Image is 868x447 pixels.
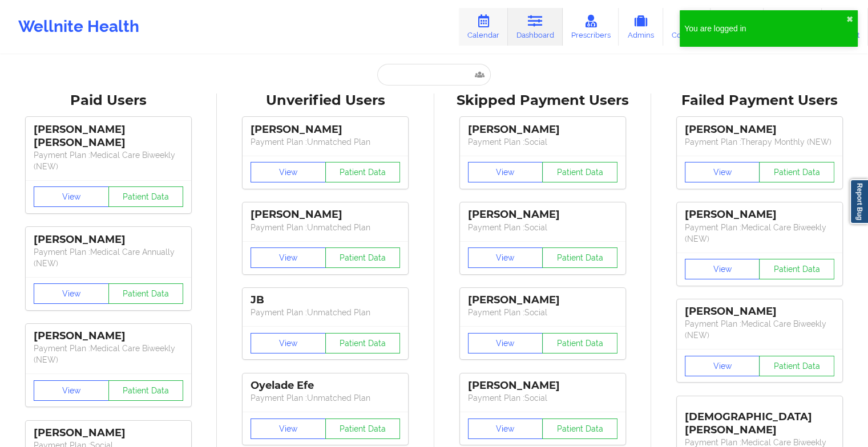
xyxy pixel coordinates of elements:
[251,123,400,136] div: [PERSON_NAME]
[251,418,326,439] button: View
[34,426,183,440] div: [PERSON_NAME]
[325,333,401,353] button: Patient Data
[468,418,543,439] button: View
[251,162,326,182] button: View
[251,333,326,353] button: View
[542,418,617,439] button: Patient Data
[459,8,508,46] a: Calendar
[34,283,109,304] button: View
[508,8,563,46] a: Dashboard
[108,380,184,401] button: Patient Data
[684,23,846,34] div: You are logged in
[685,356,760,376] button: View
[8,92,209,109] div: Paid Users
[468,208,617,221] div: [PERSON_NAME]
[685,136,834,148] p: Payment Plan : Therapy Monthly (NEW)
[34,149,183,172] p: Payment Plan : Medical Care Biweekly (NEW)
[325,418,401,439] button: Patient Data
[34,233,183,246] div: [PERSON_NAME]
[251,247,326,268] button: View
[468,379,617,392] div: [PERSON_NAME]
[468,162,543,182] button: View
[468,247,543,268] button: View
[685,222,834,245] p: Payment Plan : Medical Care Biweekly (NEW)
[850,179,868,224] a: Report Bug
[685,208,834,221] div: [PERSON_NAME]
[542,333,617,353] button: Patient Data
[108,283,184,304] button: Patient Data
[685,402,834,437] div: [DEMOGRAPHIC_DATA][PERSON_NAME]
[468,123,617,136] div: [PERSON_NAME]
[34,330,183,343] div: [PERSON_NAME]
[34,186,109,207] button: View
[251,136,400,148] p: Payment Plan : Unmatched Plan
[685,305,834,318] div: [PERSON_NAME]
[685,123,834,136] div: [PERSON_NAME]
[325,162,401,182] button: Patient Data
[442,92,643,109] div: Skipped Payment Users
[325,247,401,268] button: Patient Data
[34,380,109,401] button: View
[251,222,400,233] p: Payment Plan : Unmatched Plan
[542,162,617,182] button: Patient Data
[663,8,710,46] a: Coaches
[468,294,617,307] div: [PERSON_NAME]
[542,247,617,268] button: Patient Data
[251,307,400,318] p: Payment Plan : Unmatched Plan
[468,392,617,404] p: Payment Plan : Social
[225,92,426,109] div: Unverified Users
[619,8,663,46] a: Admins
[563,8,619,46] a: Prescribers
[251,208,400,221] div: [PERSON_NAME]
[34,343,183,365] p: Payment Plan : Medical Care Biweekly (NEW)
[34,123,183,149] div: [PERSON_NAME] [PERSON_NAME]
[468,136,617,148] p: Payment Plan : Social
[251,294,400,307] div: JB
[685,259,760,279] button: View
[108,186,184,207] button: Patient Data
[251,379,400,392] div: Oyelade Efe
[759,162,834,182] button: Patient Data
[468,333,543,353] button: View
[34,246,183,269] p: Payment Plan : Medical Care Annually (NEW)
[685,318,834,341] p: Payment Plan : Medical Care Biweekly (NEW)
[685,162,760,182] button: View
[659,92,860,109] div: Failed Payment Users
[846,15,853,24] button: close
[759,259,834,279] button: Patient Data
[759,356,834,376] button: Patient Data
[468,307,617,318] p: Payment Plan : Social
[251,392,400,404] p: Payment Plan : Unmatched Plan
[468,222,617,233] p: Payment Plan : Social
